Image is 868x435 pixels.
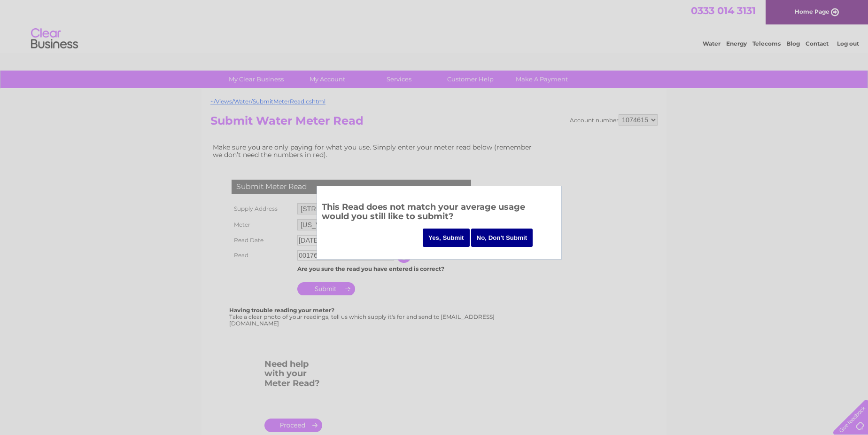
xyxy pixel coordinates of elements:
img: logo.png [31,24,78,53]
a: Contact [806,40,829,47]
div: Clear Business is a trading name of Verastar Limited (registered in [GEOGRAPHIC_DATA] No. 3667643... [213,5,657,46]
a: Water [703,40,721,47]
a: Log out [837,40,859,47]
a: Blog [786,40,800,47]
a: Telecoms [752,40,781,47]
h3: This Read does not match your average usage would you still like to submit? [322,200,557,226]
input: Yes, Submit [423,229,470,247]
a: Energy [726,40,747,47]
a: 0333 014 3131 [691,5,756,16]
input: No, Don't Submit [471,229,533,247]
